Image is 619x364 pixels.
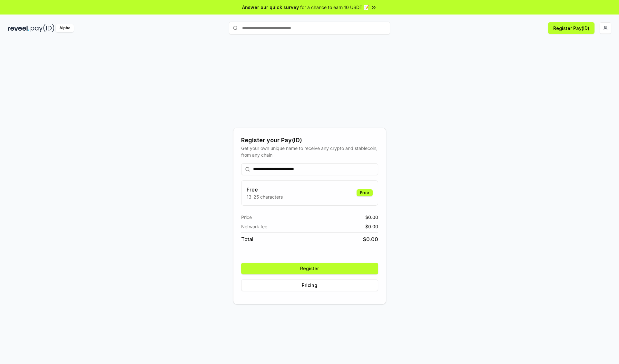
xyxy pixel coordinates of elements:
[241,214,252,221] span: Price
[241,235,253,243] span: Total
[300,4,369,11] span: for a chance to earn 10 USDT 📝
[357,189,373,196] div: Free
[241,263,378,274] button: Register
[241,136,378,145] div: Register your Pay(ID)
[365,214,378,221] span: $ 0.00
[8,24,29,32] img: reveel_dark
[56,24,74,32] div: Alpha
[31,24,54,32] img: pay_id
[241,280,378,291] button: Pricing
[247,186,283,193] h3: Free
[365,223,378,230] span: $ 0.00
[241,145,378,158] div: Get your own unique name to receive any crypto and stablecoin, from any chain
[241,223,267,230] span: Network fee
[247,193,283,200] p: 13-25 characters
[242,4,299,11] span: Answer our quick survey
[363,235,378,243] span: $ 0.00
[548,22,594,34] button: Register Pay(ID)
